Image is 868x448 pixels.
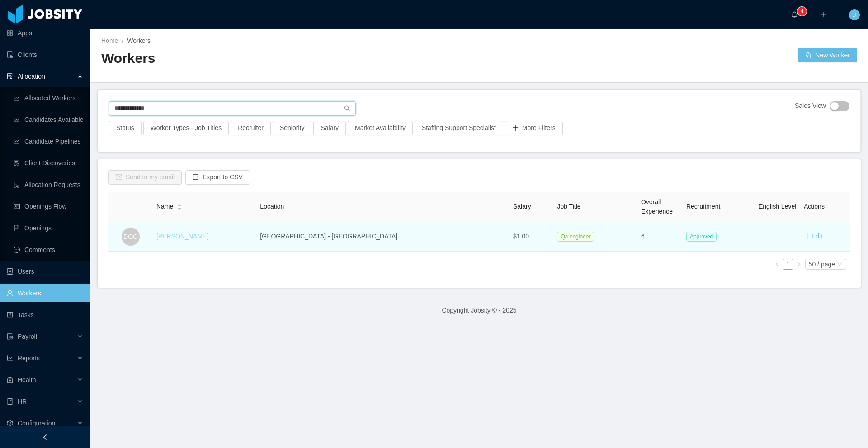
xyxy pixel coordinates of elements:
a: Edit [811,233,822,240]
span: Recruitment [686,203,720,210]
a: Home [101,37,118,44]
a: icon: robotUsers [7,262,83,280]
a: icon: line-chartCandidate Pipelines [14,132,83,150]
button: Salary [313,121,346,135]
a: [PERSON_NAME] [156,233,208,240]
button: icon: exportExport to CSV [185,170,250,185]
h2: Workers [101,49,479,68]
a: Approved [686,233,720,240]
button: Worker Types - Job Titles [143,121,229,135]
i: icon: bell [791,11,797,18]
i: icon: solution [7,73,13,79]
span: Name [156,202,173,211]
a: icon: auditClients [7,46,83,64]
p: 4 [801,7,804,16]
i: icon: book [7,398,13,405]
button: Recruiter [231,121,271,135]
span: Payroll [18,333,37,340]
div: Sort [177,203,182,209]
a: icon: appstoreApps [7,24,83,42]
a: icon: idcardOpenings Flow [14,197,83,215]
button: Market Availability [348,121,413,135]
a: 1 [783,259,793,269]
i: icon: line-chart [7,355,13,361]
span: Workers [127,37,151,44]
li: Next Page [793,259,804,270]
span: DOO [123,228,138,246]
footer: Copyright Jobsity © - 2025 [90,295,868,326]
button: Status [109,121,142,135]
i: icon: caret-up [177,203,182,206]
button: icon: usergroup-addNew Worker [798,48,857,62]
i: icon: plus [820,11,826,18]
a: icon: userWorkers [7,284,83,302]
a: icon: profileTasks [7,306,83,324]
span: Configuration [18,420,55,427]
span: Reports [18,355,40,362]
span: J [853,9,856,20]
span: Overall Experience [641,198,673,215]
span: Job Title [557,203,580,210]
button: icon: plusMore Filters [505,121,563,135]
i: icon: right [796,261,802,267]
button: Seniority [273,121,311,135]
i: icon: left [774,261,780,267]
a: icon: file-searchClient Discoveries [14,154,83,172]
span: Approved [686,232,717,242]
td: 6 [637,222,683,252]
span: $1.00 [513,233,529,240]
span: HR [18,398,27,405]
button: Staffing Support Specialist [415,121,503,135]
sup: 4 [797,7,807,16]
li: Previous Page [772,259,783,270]
td: [GEOGRAPHIC_DATA] - [GEOGRAPHIC_DATA] [256,222,509,252]
span: Salary [513,203,531,210]
li: 1 [783,259,793,270]
span: Health [18,376,36,383]
a: icon: file-textOpenings [14,219,83,237]
a: icon: line-chartCandidates Available [14,111,83,129]
i: icon: search [344,105,350,112]
span: English Level [759,203,796,210]
a: icon: messageComments [14,241,83,259]
i: icon: setting [7,420,13,426]
i: icon: down [837,261,842,268]
i: icon: file-protect [7,333,13,340]
a: icon: file-doneAllocation Requests [14,176,83,194]
span: Actions [804,203,825,210]
span: Qa engineer [557,232,594,242]
i: icon: caret-down [177,206,182,209]
div: 50 / page [809,259,835,269]
span: / [122,37,123,44]
a: icon: line-chartAllocated Workers [14,89,83,107]
i: icon: medicine-box [7,377,13,383]
span: Location [260,203,284,210]
span: Sales View [795,101,826,111]
span: Allocation [18,73,45,80]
